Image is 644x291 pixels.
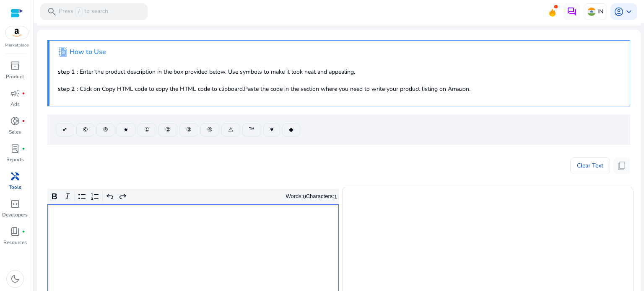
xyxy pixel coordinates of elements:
span: © [83,125,88,134]
button: Clear Text [570,157,610,174]
span: fiber_manual_record [22,230,25,233]
img: in.svg [587,8,596,16]
span: inventory_2 [10,61,20,71]
span: ① [144,125,150,134]
label: 0 [303,193,306,200]
span: donut_small [10,116,20,126]
button: ④ [200,123,219,136]
h4: How to Use [70,48,106,56]
div: Editor toolbar [47,189,339,205]
label: 1 [334,193,337,200]
span: ◆ [289,125,293,134]
span: account_circle [614,7,624,17]
b: step 2 [58,85,75,93]
p: : Click on Copy HTML code to copy the HTML code to clipboard.Paste the code in the section where ... [58,85,621,93]
span: ★ [123,125,129,134]
span: ™ [249,125,254,134]
span: ③ [186,125,192,134]
p: IN [597,4,603,19]
button: ① [138,123,156,136]
p: Resources [3,239,27,246]
p: Sales [9,128,21,136]
span: fiber_manual_record [22,92,25,95]
span: ⚠ [228,125,234,134]
span: search [47,7,57,17]
span: dark_mode [10,274,20,284]
span: ✔ [62,125,68,134]
span: lab_profile [10,144,20,154]
span: book_4 [10,227,20,237]
p: Product [6,73,24,80]
button: ★ [117,123,135,136]
b: step 1 [58,68,75,76]
button: ™ [242,123,261,136]
img: amazon.svg [5,26,28,39]
span: ♥ [270,125,273,134]
span: ④ [207,125,213,134]
p: Developers [2,211,28,219]
span: handyman [10,171,20,181]
p: Press to search [59,7,108,16]
button: ⚠ [221,123,240,136]
button: ◆ [282,123,300,136]
p: : Enter the product description in the box provided below. Use symbols to make it look neat and a... [58,67,621,76]
button: © [76,123,94,136]
button: ♥ [263,123,280,136]
p: Ads [10,100,20,108]
span: Clear Text [577,157,603,174]
p: Marketplace [5,42,29,49]
button: ③ [179,123,198,136]
span: campaign [10,88,20,98]
span: ® [103,125,108,134]
div: Words: Characters: [286,191,338,202]
span: / [75,7,83,16]
button: ② [158,123,177,136]
button: ® [96,123,114,136]
span: fiber_manual_record [22,147,25,150]
button: ✔ [56,123,74,136]
span: code_blocks [10,199,20,209]
span: keyboard_arrow_down [624,7,634,17]
span: fiber_manual_record [22,119,25,123]
p: Reports [6,156,24,163]
span: ② [165,125,171,134]
p: Tools [9,183,21,191]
